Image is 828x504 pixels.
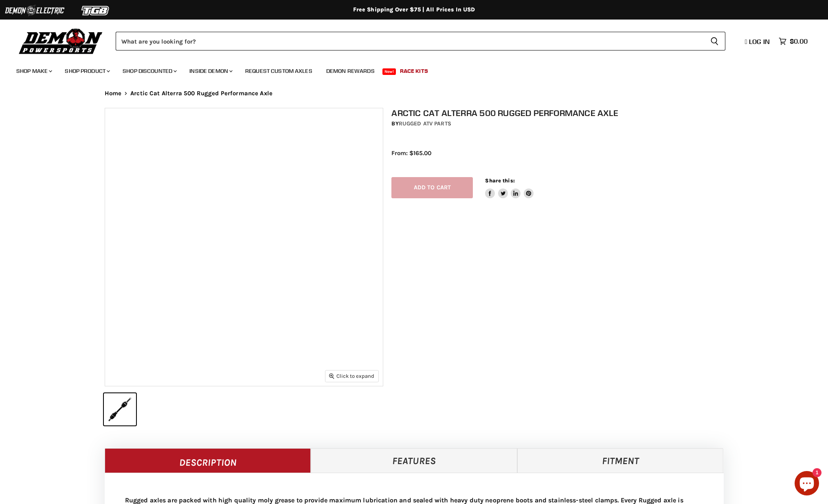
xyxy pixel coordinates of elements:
a: Description [105,448,311,473]
a: Shop Discounted [116,63,182,79]
nav: Breadcrumbs [88,90,740,97]
img: TGB Logo 2 [65,3,126,18]
span: Share this: [485,177,514,184]
a: Race Kits [394,63,434,79]
h1: Arctic Cat Alterra 500 Rugged Performance Axle [391,108,732,118]
a: Demon Rewards [320,63,381,79]
a: Rugged ATV Parts [399,120,451,127]
ul: Main menu [10,59,806,79]
form: Product [116,32,725,50]
img: Demon Powersports [16,26,105,55]
img: Demon Electric Logo 2 [4,3,65,18]
a: Features [311,448,517,473]
span: New! [382,68,396,75]
inbox-online-store-chat: Shopify online store chat [792,471,821,497]
button: Search [704,32,725,50]
a: Shop Product [59,63,115,79]
a: Inside Demon [183,63,237,79]
a: $0.00 [775,35,812,47]
a: Fitment [517,448,724,473]
button: IMAGE thumbnail [104,393,136,425]
a: Request Custom Axles [239,63,318,79]
span: Log in [749,37,770,46]
div: Free Shipping Over $75 | All Prices In USD [88,6,740,13]
div: by [391,119,732,128]
button: Click to expand [325,370,378,381]
span: Click to expand [329,373,374,379]
span: Arctic Cat Alterra 500 Rugged Performance Axle [130,90,272,97]
a: Shop Make [10,63,57,79]
a: Home [105,90,122,97]
a: Log in [741,38,775,45]
span: $0.00 [790,37,808,45]
span: From: $165.00 [391,149,431,157]
input: Search [116,32,704,50]
aside: Share this: [485,177,534,199]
